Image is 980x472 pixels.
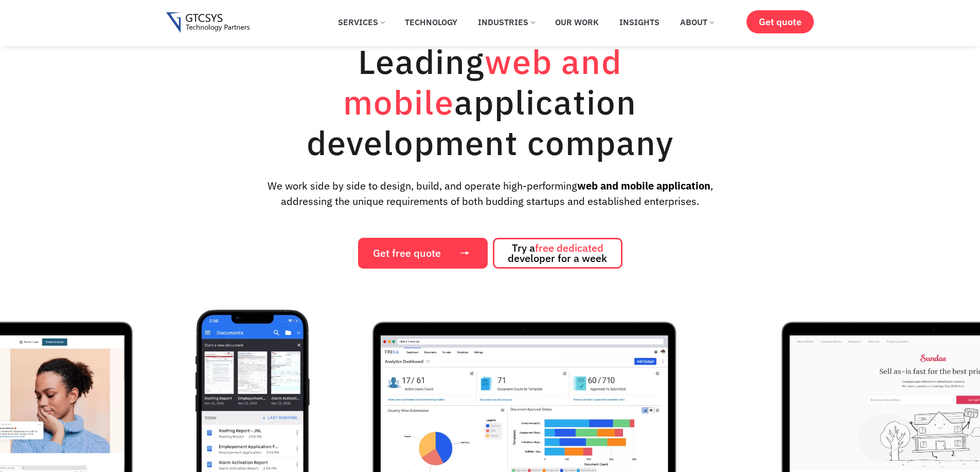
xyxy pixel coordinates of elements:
[759,16,801,27] span: Get quote
[373,248,441,258] span: Get free quote
[343,40,622,124] span: web and mobile
[746,10,814,33] a: Get quote
[397,11,465,33] a: Technology
[250,178,729,209] p: We work side by side to design, build, and operate high-performing , addressing the unique requir...
[508,243,607,263] span: Try a developer for a week
[547,11,607,33] a: Our Work
[259,41,722,163] h1: Leading application development company
[672,11,721,33] a: About
[535,241,603,255] span: free dedicated
[493,238,622,269] a: Try afree dedicated developer for a week
[358,238,488,269] a: Get free quote
[612,11,667,33] a: Insights
[166,12,250,33] img: Gtcsys logo
[577,179,710,193] strong: web and mobile application
[470,11,542,33] a: Industries
[330,11,392,33] a: Services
